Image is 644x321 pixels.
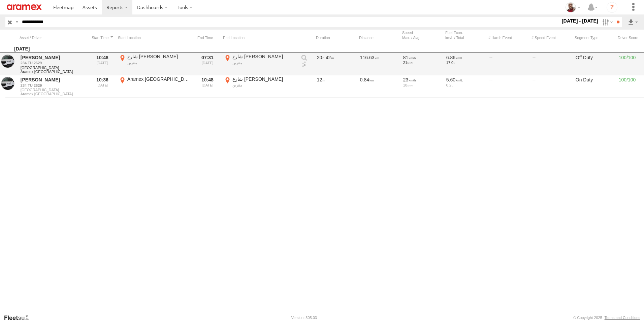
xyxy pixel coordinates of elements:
div: Entered prior to selected date range [90,53,115,74]
div: 0.84 [359,76,399,97]
a: View Asset in Asset Management [1,55,14,68]
a: Terms and Conditions [605,316,640,320]
label: Export results as... [627,17,639,27]
div: 21 [403,61,442,65]
label: Click to View Event Location [118,53,192,74]
label: Search Filter Options [600,17,614,27]
div: مقرين [232,61,296,65]
a: Visit our Website [4,314,35,321]
div: On Duty [575,76,615,97]
div: شارع [PERSON_NAME] [127,53,191,60]
div: Click to Sort [359,35,399,40]
div: Majdi Ghannoudi [563,2,583,12]
div: شارع [PERSON_NAME] [232,53,296,60]
span: [GEOGRAPHIC_DATA] [21,66,86,70]
div: 116.63 [359,53,399,74]
img: aramex-logo.svg [7,4,42,10]
div: 18 [403,83,442,87]
a: 234 TU 2629 [21,83,86,88]
a: [PERSON_NAME] [21,77,86,83]
div: © Copyright 2025 - [573,316,640,320]
label: Click to View Event Location [223,53,297,74]
div: Click to Sort [195,35,220,40]
span: Filter Results to this Group [21,70,86,74]
label: Click to View Event Location [223,76,297,97]
label: [DATE] - [DATE] [560,17,600,25]
div: 81 [403,55,442,61]
div: 17.0 [446,61,485,65]
label: Click to View Event Location [118,76,192,97]
div: Click to Sort [90,35,115,40]
div: 0.2 [446,83,485,87]
div: 6.86 [446,55,485,61]
div: مقرين [232,83,296,87]
span: [GEOGRAPHIC_DATA] [21,88,86,92]
div: Exited after selected date range [195,53,220,74]
i: ? [607,2,617,13]
a: [PERSON_NAME] [21,55,86,61]
a: 234 TU 2629 [21,61,86,65]
label: Search Query [14,17,20,27]
a: View on breadcrumb report [301,61,308,68]
span: 42 [326,55,334,60]
div: 23 [403,77,442,83]
span: 20 [317,55,324,60]
a: View Events [301,55,308,61]
span: Filter Results to this Group [21,92,86,96]
div: شارع [PERSON_NAME] [232,76,296,82]
span: 12 [317,77,325,82]
a: View Asset in Asset Management [1,77,14,90]
div: Version: 305.03 [291,316,317,320]
div: 5.60 [446,77,485,83]
div: Aramex [GEOGRAPHIC_DATA] [127,76,191,82]
div: Exited after selected date range [195,76,220,97]
div: Off Duty [575,53,615,74]
div: Entered prior to selected date range [90,76,115,97]
div: مقرين [127,61,191,65]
